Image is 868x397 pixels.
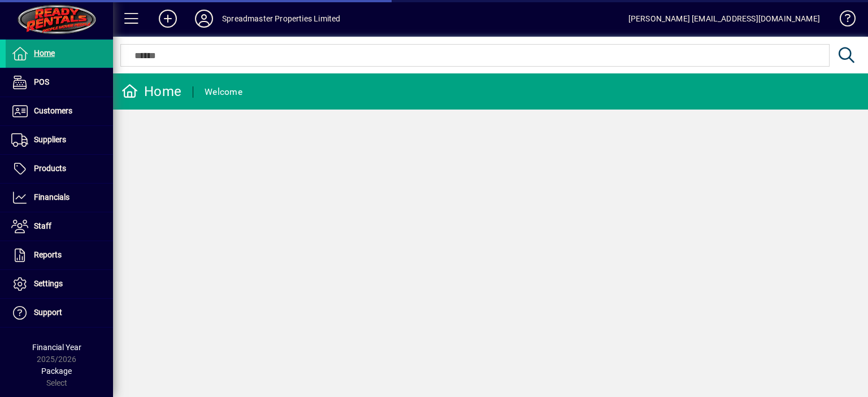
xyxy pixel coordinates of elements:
[150,8,186,29] button: Add
[222,10,340,28] div: Spreadmaster Properties Limited
[34,164,66,173] span: Products
[205,83,242,101] div: Welcome
[34,308,62,317] span: Support
[41,367,72,376] span: Package
[34,279,63,288] span: Settings
[34,193,70,202] span: Financials
[34,250,62,259] span: Reports
[34,106,72,115] span: Customers
[628,10,820,28] div: [PERSON_NAME] [EMAIL_ADDRESS][DOMAIN_NAME]
[6,299,113,327] a: Support
[32,343,81,352] span: Financial Year
[34,49,55,58] span: Home
[6,184,113,212] a: Financials
[34,135,66,144] span: Suppliers
[831,2,854,39] a: Knowledge Base
[6,241,113,269] a: Reports
[186,8,222,29] button: Profile
[121,82,181,101] div: Home
[6,68,113,97] a: POS
[6,97,113,125] a: Customers
[34,221,51,230] span: Staff
[34,77,49,86] span: POS
[6,155,113,183] a: Products
[6,270,113,298] a: Settings
[6,212,113,241] a: Staff
[6,126,113,154] a: Suppliers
